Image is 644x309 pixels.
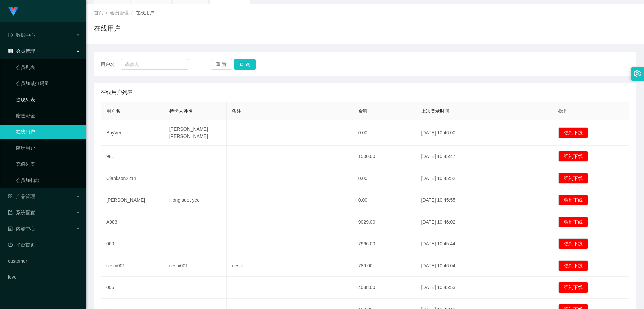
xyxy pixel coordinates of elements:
span: 备注 [232,108,241,114]
span: 首页 [94,10,103,15]
td: 005 [101,277,164,299]
span: 上次登录时间 [421,108,449,114]
span: / [131,10,133,15]
span: 用户名： [101,61,121,68]
a: 会员列表 [16,61,80,74]
button: 强制下线 [558,217,588,227]
td: 789.00 [353,255,416,277]
span: 会员管理 [8,48,35,54]
td: [DATE] 10:45:44 [416,233,553,255]
td: ceshi001 [164,255,227,277]
button: 查 询 [234,59,256,70]
a: 会员加减打码量 [16,77,80,90]
td: [DATE] 10:45:55 [416,189,553,211]
span: 在线用户 [136,10,154,15]
td: [DATE] 10:46:04 [416,255,553,277]
td: [PERSON_NAME] [101,189,164,211]
button: 强制下线 [558,260,588,271]
td: [DATE] 10:45:53 [416,277,553,299]
td: [DATE] 10:45:47 [416,146,553,167]
td: A983 [101,211,164,233]
td: Clankson2211 [101,167,164,189]
span: 持卡人姓名 [169,108,193,114]
td: 060 [101,233,164,255]
button: 强制下线 [558,173,588,184]
td: 1500.00 [353,146,416,167]
span: 操作 [558,108,568,114]
button: 强制下线 [558,238,588,249]
a: 提现列表 [16,93,80,106]
span: 用户名 [106,108,120,114]
i: 图标: check-circle-o [8,33,13,37]
span: 系统配置 [8,210,35,215]
span: 会员管理 [110,10,129,15]
td: 4088.00 [353,277,416,299]
td: ceshi [227,255,353,277]
button: 强制下线 [558,127,588,138]
a: 充值列表 [16,157,80,171]
a: 在线用户 [16,125,80,139]
span: 金额 [358,108,368,114]
span: / [106,10,107,15]
a: 陪玩用户 [16,141,80,155]
span: 在线用户列表 [101,88,133,96]
td: 981 [101,146,164,167]
a: 赠送彩金 [16,109,80,122]
td: [DATE] 10:46:02 [416,211,553,233]
a: level [8,270,80,284]
td: [DATE] 10:46:00 [416,120,553,146]
span: 内容中心 [8,226,35,231]
td: BbyVer [101,120,164,146]
a: customer [8,254,80,268]
img: logo.9652507e.png [8,7,19,16]
td: 0.00 [353,189,416,211]
i: 图标: form [8,210,13,215]
i: 图标: table [8,49,13,53]
a: 图标: dashboard平台首页 [8,238,80,252]
h1: 在线用户 [94,23,121,33]
td: 9029.00 [353,211,416,233]
i: 图标: appstore-o [8,194,13,199]
button: 强制下线 [558,195,588,205]
i: 图标: profile [8,226,13,231]
a: 会员加扣款 [16,173,80,187]
td: [DATE] 10:45:52 [416,167,553,189]
button: 强制下线 [558,151,588,162]
i: 图标: setting [634,70,641,77]
td: 0.00 [353,167,416,189]
span: 数据中心 [8,32,35,38]
td: [PERSON_NAME] [PERSON_NAME] [164,120,227,146]
button: 强制下线 [558,282,588,293]
td: 7966.00 [353,233,416,255]
td: ceshi001 [101,255,164,277]
button: 重 置 [211,59,232,70]
td: Hong suet yee [164,189,227,211]
input: 请输入 [121,59,189,70]
td: 0.00 [353,120,416,146]
span: 产品管理 [8,194,35,199]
